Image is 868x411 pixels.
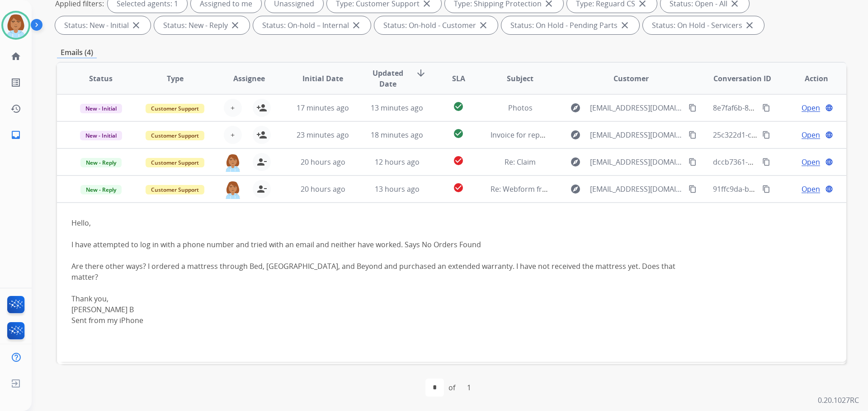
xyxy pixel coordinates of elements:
div: Thank you, [71,293,684,304]
mat-icon: person_remove [256,184,267,194]
mat-icon: history [10,103,21,114]
mat-icon: language [825,131,833,139]
p: 0.20.1027RC [818,395,859,406]
mat-icon: person_add [256,102,267,113]
span: New - Initial [80,131,122,140]
mat-icon: explore [570,129,581,140]
mat-icon: explore [570,102,581,113]
span: Subject [507,73,533,84]
mat-icon: close [619,20,630,31]
span: + [231,102,235,113]
mat-icon: home [10,51,21,62]
mat-icon: person_remove [256,157,267,167]
span: + [231,129,235,140]
span: Open [802,157,820,167]
img: avatar [3,13,28,38]
mat-icon: check_circle [453,182,464,193]
mat-icon: list_alt [10,77,21,88]
div: Status: New - Reply [154,16,250,34]
span: Customer Support [146,185,204,194]
span: 8e7faf6b-80b8-4220-88c9-686b16956dd4 [713,103,850,113]
span: Open [802,102,820,113]
mat-icon: content_copy [762,185,770,193]
div: Are there other ways? I ordered a mattress through Bed, [GEOGRAPHIC_DATA], and Beyond and purchas... [71,261,684,282]
mat-icon: content_copy [762,131,770,139]
div: Status: On Hold - Pending Parts [501,16,639,34]
mat-icon: content_copy [689,185,697,193]
div: Status: On-hold – Internal [253,16,371,34]
mat-icon: content_copy [762,104,770,112]
mat-icon: content_copy [689,104,697,112]
div: 1 [460,379,478,397]
mat-icon: check_circle [453,101,464,112]
mat-icon: close [351,20,362,31]
span: SLA [452,73,465,84]
mat-icon: explore [570,184,581,194]
div: I have attempted to log in with a phone number and tried with an email and neither have worked. S... [71,239,684,250]
span: Photos [508,103,533,113]
button: + [224,126,242,144]
mat-icon: content_copy [689,131,697,139]
span: Open [802,129,820,140]
span: 13 minutes ago [371,103,423,113]
span: Conversation ID [713,73,771,84]
th: Action [772,63,846,94]
span: New - Initial [80,104,122,113]
mat-icon: language [825,158,833,166]
span: 20 hours ago [301,157,345,167]
span: 12 hours ago [375,157,420,167]
span: Customer Support [146,131,204,140]
div: [PERSON_NAME] B [71,304,684,347]
span: New - Reply [80,158,122,167]
span: 25c322d1-cc13-428a-8154-03747986face [713,130,849,140]
span: Customer [613,73,649,84]
span: Type [167,73,184,84]
div: Hello, [71,217,684,347]
span: [EMAIL_ADDRESS][DOMAIN_NAME] [590,102,683,113]
p: Emails (4) [57,47,97,58]
mat-icon: close [131,20,142,31]
span: Open [802,184,820,194]
span: Re: Claim [505,157,536,167]
span: Updated Date [368,68,409,89]
span: New - Reply [80,185,122,194]
mat-icon: close [230,20,241,31]
span: Assignee [233,73,265,84]
mat-icon: inbox [10,129,21,140]
div: Status: New - Initial [55,16,151,34]
div: Sent from my iPhone [71,315,684,326]
img: agent-avatar [224,153,242,172]
span: 91ffc9da-bd81-48b8-b251-97a407a2f5c8 [713,184,849,194]
div: Status: On-hold - Customer [374,16,498,34]
span: 20 hours ago [301,184,345,194]
span: 23 minutes ago [297,130,349,140]
span: 18 minutes ago [371,130,423,140]
span: [EMAIL_ADDRESS][DOMAIN_NAME] [590,157,683,167]
mat-icon: arrow_downward [415,68,426,79]
mat-icon: content_copy [689,158,697,166]
div: of [448,382,455,393]
span: Re: Webform from [EMAIL_ADDRESS][DOMAIN_NAME] on [DATE] [491,184,708,194]
span: 13 hours ago [375,184,420,194]
mat-icon: check_circle [453,155,464,166]
button: + [224,99,242,117]
mat-icon: explore [570,157,581,167]
mat-icon: content_copy [762,158,770,166]
mat-icon: language [825,185,833,193]
span: Invoice for repair of Ulterra lift belt [491,130,609,140]
span: [EMAIL_ADDRESS][DOMAIN_NAME] [590,129,683,140]
span: Customer Support [146,158,204,167]
span: dccb7361-bbf4-4bc4-8d72-8723e5b29166 [713,157,852,167]
span: 17 minutes ago [297,103,349,113]
span: [EMAIL_ADDRESS][DOMAIN_NAME] [590,184,683,194]
mat-icon: close [478,20,489,31]
div: Status: On Hold - Servicers [643,16,764,34]
span: Status [89,73,113,84]
img: agent-avatar [224,180,242,199]
span: Customer Support [146,104,204,113]
mat-icon: close [744,20,755,31]
mat-icon: person_add [256,129,267,140]
mat-icon: check_circle [453,128,464,139]
span: Initial Date [302,73,343,84]
mat-icon: language [825,104,833,112]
